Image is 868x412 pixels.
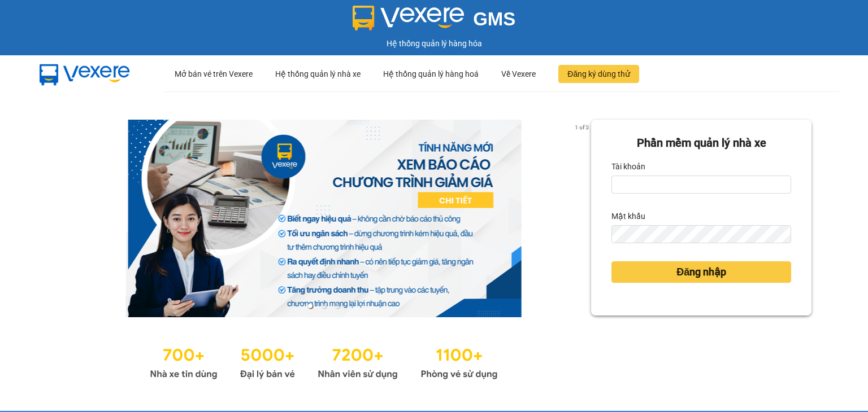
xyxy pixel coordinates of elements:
div: Hệ thống quản lý nhà xe [275,56,361,92]
img: mbUUG5Q.png [28,55,141,93]
label: Tài khoản [611,157,645,176]
span: GMS [473,8,515,29]
div: Mở bán vé trên Vexere [175,56,253,92]
li: slide item 2 [322,304,326,308]
button: previous slide / item [57,120,72,317]
button: next slide / item [575,120,591,317]
div: Hệ thống quản lý hàng hóa [3,37,865,50]
label: Mật khẩu [611,207,645,225]
p: 1 of 3 [571,120,591,134]
img: Statistics.png [150,340,498,383]
img: logo 2 [353,6,465,30]
div: Về Vexere [501,56,536,92]
button: Đăng nhập [611,261,791,283]
button: Đăng ký dùng thử [558,65,639,83]
input: Tài khoản [611,176,791,194]
span: Đăng ký dùng thử [567,68,630,80]
div: Hệ thống quản lý hàng hoá [383,56,479,92]
li: slide item 3 [335,304,340,308]
div: Phần mềm quản lý nhà xe [611,134,791,152]
span: Đăng nhập [676,264,726,280]
a: GMS [353,17,516,26]
input: Mật khẩu [611,225,791,243]
li: slide item 1 [308,304,313,308]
